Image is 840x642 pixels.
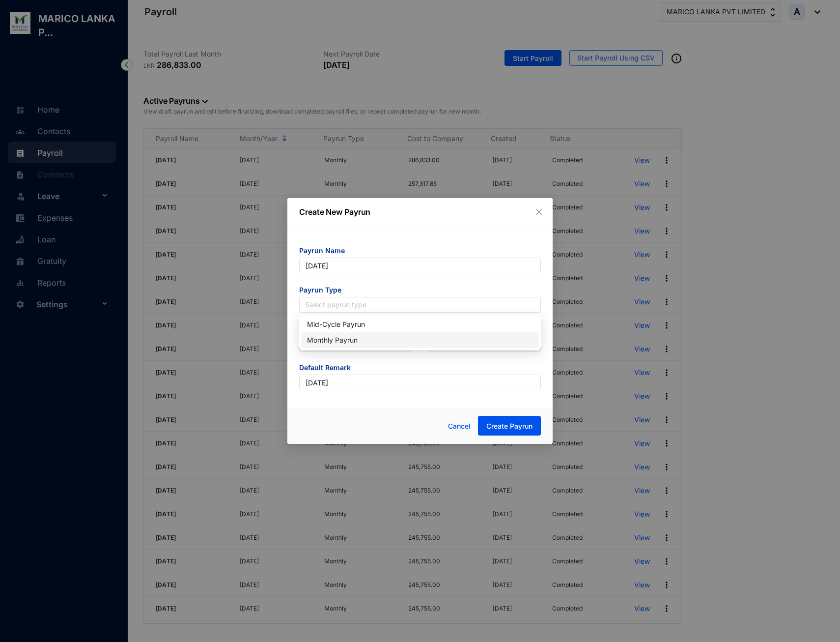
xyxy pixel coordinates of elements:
[441,416,478,436] button: Cancel
[299,363,541,375] span: Default Remark
[307,319,533,330] div: Mid-Cycle Payrun
[535,208,543,216] span: close
[299,285,541,297] span: Payrun Type
[307,335,533,346] div: Monthly Payrun
[533,206,544,217] button: Close
[301,317,539,332] div: Mid-Cycle Payrun
[301,332,539,348] div: Monthly Payrun
[486,421,532,431] span: Create Payrun
[299,206,541,218] p: Create New Payrun
[299,375,541,390] input: Eg: Salary November
[448,421,471,432] span: Cancel
[299,246,541,258] span: Payrun Name
[478,416,541,436] button: Create Payrun
[299,258,541,273] input: Eg: November Payrun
